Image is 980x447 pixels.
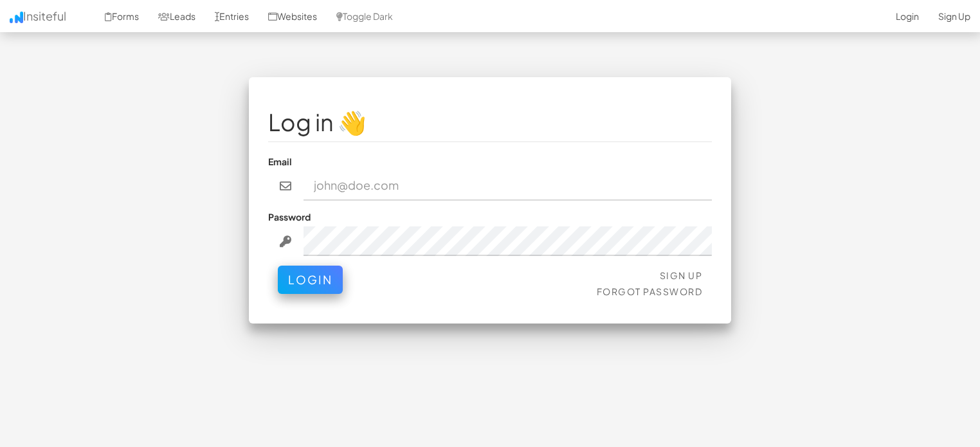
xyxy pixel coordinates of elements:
a: Forgot Password [597,286,703,297]
h1: Log in 👋 [268,109,712,135]
a: Sign Up [660,269,703,281]
input: john@doe.com [304,171,712,201]
label: Password [268,210,311,223]
img: icon.png [10,12,23,23]
button: Login [278,266,343,294]
label: Email [268,155,292,168]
